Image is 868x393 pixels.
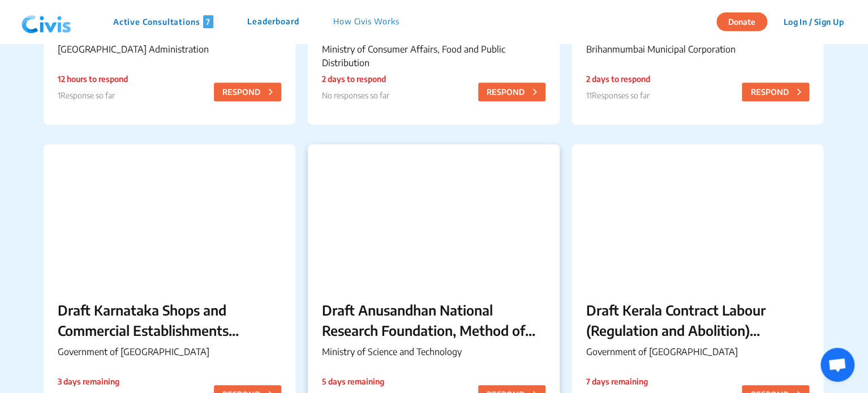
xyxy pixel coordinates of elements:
[322,300,545,340] p: Draft Anusandhan National Research Foundation, Method of Recruitment, Salary and Allowances and o...
[322,375,389,387] p: 5 days remaining
[586,73,650,85] p: 2 days to respond
[58,73,128,85] p: 12 hours to respond
[203,15,213,28] span: 7
[247,15,299,28] p: Leaderboard
[586,89,650,101] p: 11
[586,300,809,340] p: Draft Kerala Contract Labour (Regulation and Abolition) (Amendment) Rules, 2025
[322,73,389,85] p: 2 days to respond
[58,300,281,340] p: Draft Karnataka Shops and Commercial Establishments (Amendment) Rules, 2025
[586,375,653,387] p: 7 days remaining
[820,348,854,382] div: Open chat
[17,5,76,39] img: navlogo.png
[113,15,213,28] p: Active Consultations
[214,83,281,101] button: RESPOND
[58,345,281,359] p: Government of [GEOGRAPHIC_DATA]
[716,15,776,27] a: Donate
[333,15,399,28] p: How Civis Works
[716,12,767,31] button: Donate
[776,13,851,31] button: Log In / Sign Up
[591,90,649,100] span: Responses so far
[742,83,809,101] button: RESPOND
[58,375,125,387] p: 3 days remaining
[586,345,809,359] p: Government of [GEOGRAPHIC_DATA]
[322,42,545,70] p: Ministry of Consumer Affairs, Food and Public Distribution
[322,90,389,100] span: No responses so far
[478,83,545,101] button: RESPOND
[58,42,281,56] p: [GEOGRAPHIC_DATA] Administration
[322,345,545,359] p: Ministry of Science and Technology
[61,90,115,100] span: Response so far
[586,42,809,56] p: Brihanmumbai Municipal Corporation
[58,89,128,101] p: 1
